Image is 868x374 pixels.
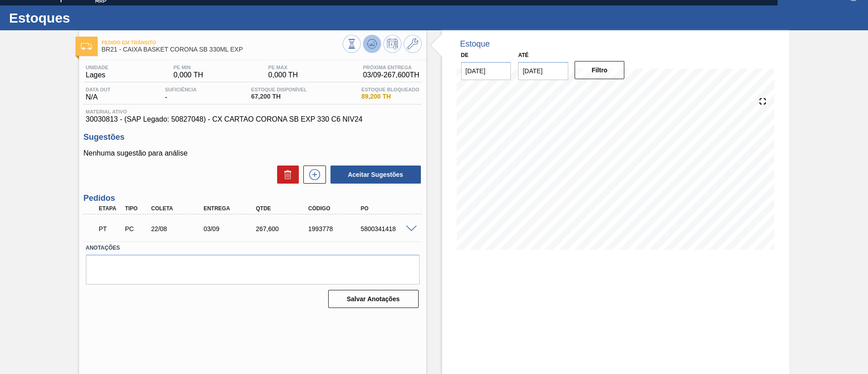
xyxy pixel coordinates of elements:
button: Aceitar Sugestões [330,166,421,184]
p: PT [99,225,122,232]
div: 267,600 [254,225,312,232]
span: Pedido em Trânsito [102,40,343,45]
span: Estoque Disponível [251,87,307,92]
div: Nova sugestão [299,166,326,184]
button: Salvar Anotações [328,290,419,308]
div: Entrega [201,205,260,212]
div: Código [306,205,365,212]
span: Unidade [86,65,108,70]
span: PE MIN [174,65,203,70]
span: 89,200 TH [361,93,419,100]
div: Etapa [97,205,124,212]
img: Ícone [81,43,92,50]
div: Excluir Sugestões [273,166,299,184]
span: 30030813 - (SAP Legado: 50827048) - CX CARTAO CORONA SB EXP 330 C6 NIV24 [86,115,420,123]
input: dd/mm/yyyy [518,62,568,80]
p: Nenhuma sugestão para análise [84,149,422,157]
h1: Estoques [9,13,170,23]
div: N/A [84,87,113,101]
button: Filtro [575,61,625,79]
div: 5800341418 [359,225,417,232]
div: Pedido em Trânsito [97,219,124,239]
span: 67,200 TH [251,93,307,100]
div: 22/08/2025 [149,225,208,232]
label: Anotações [86,241,420,255]
label: De [461,52,469,58]
span: 0,000 TH [174,71,203,79]
label: Até [518,52,528,58]
span: Data out [86,87,111,92]
div: Aceitar Sugestões [326,165,422,185]
button: Visão Geral dos Estoques [343,35,361,53]
div: Pedido de Compra [123,225,150,232]
div: Tipo [123,205,150,212]
span: Suficiência [165,87,197,92]
button: Atualizar Gráfico [363,35,381,53]
div: - [163,87,199,101]
div: Qtde [254,205,312,212]
span: 03/09 - 267,600 TH [363,71,420,79]
input: dd/mm/yyyy [461,62,511,80]
span: Estoque Bloqueado [361,87,419,92]
span: Material ativo [86,109,420,114]
button: Programar Estoque [383,35,401,53]
button: Ir ao Master Data / Geral [404,35,422,53]
h3: Sugestões [84,133,422,142]
span: PE MAX [268,65,298,70]
div: 03/09/2025 [201,225,260,232]
span: Próxima Entrega [363,65,420,70]
h3: Pedidos [84,194,422,203]
div: Estoque [460,39,490,49]
span: BR21 - CAIXA BASKET CORONA SB 330ML EXP [102,46,343,53]
span: 0,000 TH [268,71,298,79]
div: 1993778 [306,225,365,232]
div: Coleta [149,205,208,212]
span: Lages [86,71,108,79]
div: PO [359,205,417,212]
